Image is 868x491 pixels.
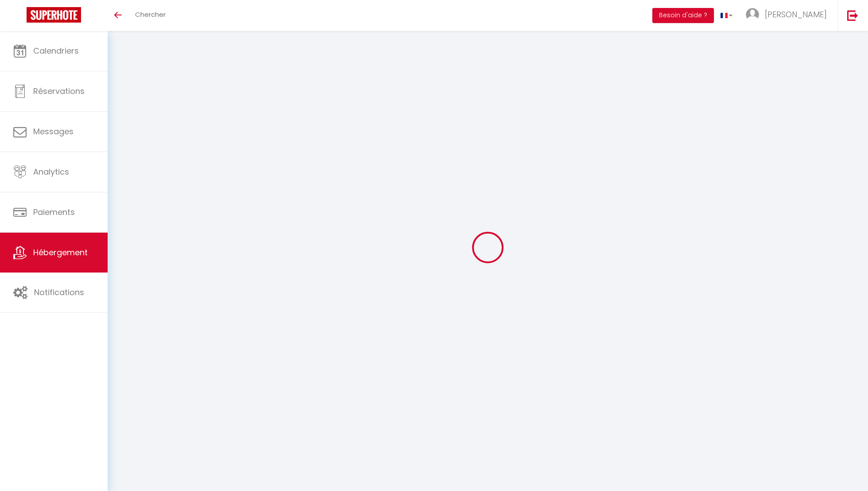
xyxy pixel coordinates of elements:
span: Notifications [34,287,84,298]
span: Paiements [33,207,75,218]
img: logout [847,10,858,21]
img: ... [746,8,759,21]
span: Calendriers [33,45,79,56]
button: Besoin d'aide ? [652,8,714,23]
span: Réservations [33,86,85,97]
img: Super Booking [27,7,81,23]
span: Messages [33,126,74,137]
span: Chercher [135,10,166,19]
span: Analytics [33,166,69,177]
span: Hébergement [33,247,88,258]
span: [PERSON_NAME] [765,9,827,20]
